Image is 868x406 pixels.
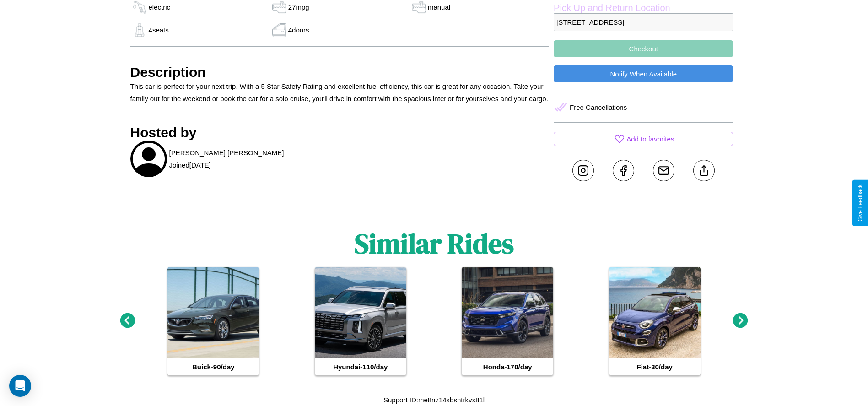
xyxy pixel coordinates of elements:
p: manual [428,1,450,13]
div: Open Intercom Messenger [9,375,31,397]
a: Fiat-30/day [609,267,701,375]
p: 27 mpg [288,1,309,13]
a: Honda-170/day [462,267,553,375]
button: Notify When Available [554,65,733,82]
h4: Buick - 90 /day [167,358,259,375]
h3: Hosted by [130,125,550,141]
img: gas [270,23,288,37]
h3: Description [130,65,550,80]
h4: Honda - 170 /day [462,358,553,375]
h4: Hyundai - 110 /day [315,358,406,375]
p: Free Cancellations [570,101,627,114]
img: gas [410,0,428,14]
p: electric [149,1,171,13]
label: Pick Up and Return Location [554,3,733,13]
img: gas [130,0,149,14]
p: [STREET_ADDRESS] [554,13,733,31]
p: Support ID: me8nz14xbsntrkvx81l [383,394,485,406]
a: Buick-90/day [167,267,259,375]
h4: Fiat - 30 /day [609,358,701,375]
h1: Similar Rides [355,225,514,262]
p: [PERSON_NAME] [PERSON_NAME] [169,146,284,159]
p: 4 doors [288,24,309,36]
button: Checkout [554,40,733,57]
p: 4 seats [149,24,169,36]
img: gas [270,0,288,14]
img: gas [130,23,149,37]
div: Give Feedback [857,184,863,222]
p: Joined [DATE] [169,159,211,171]
button: Add to favorites [554,132,733,146]
a: Hyundai-110/day [315,267,406,375]
p: This car is perfect for your next trip. With a 5 Star Safety Rating and excellent fuel efficiency... [130,80,550,105]
p: Add to favorites [626,133,674,145]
